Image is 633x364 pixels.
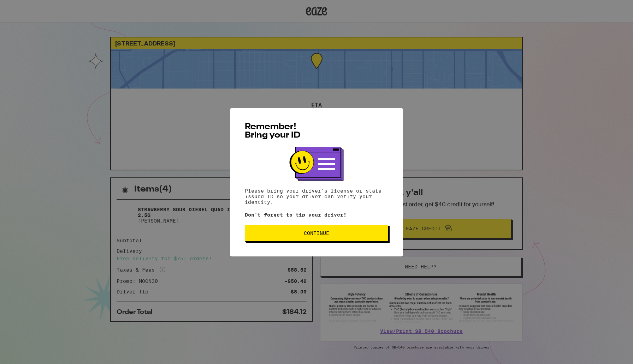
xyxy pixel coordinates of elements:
p: Please bring your driver's license or state issued ID so your driver can verify your identity. [245,188,388,205]
p: Don't forget to tip your driver! [245,212,388,218]
span: Continue [304,231,329,236]
span: Hi. Need any help? [4,5,51,11]
button: Continue [245,225,388,242]
span: Remember! Bring your ID [245,123,301,140]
